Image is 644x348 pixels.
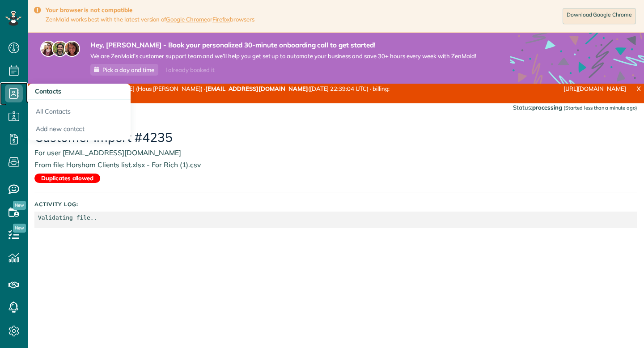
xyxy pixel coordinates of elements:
[66,160,201,169] span: Horsham Clients list.xlsx - For Rich (1).csv
[40,41,56,57] img: maria-72a9807cf96188c08ef61303f053569d2e2a8a1cde33d635c8a3ac13582a053d.jpg
[28,120,131,141] a: Add new contact
[563,105,637,111] small: (Started less than a minute ago)
[90,64,158,76] a: Pick a day and time
[212,16,230,23] a: Firefox
[102,66,154,73] span: Pick a day and time
[35,87,61,95] span: Contacts
[28,84,428,103] div: You are logged in as [PERSON_NAME] (Haus [PERSON_NAME]) · ([DATE] 22:39:04 UTC) · billing: PLAN_S...
[13,201,26,210] span: New
[34,161,637,169] h4: From file:
[34,201,637,207] h5: Activity Log:
[633,84,644,94] a: X
[46,16,254,23] span: ZenMaid works best with the latest version of or browsers
[34,174,100,183] strong: Duplicates allowed
[34,131,637,144] h2: Customer Import #4235
[38,213,634,222] p: Validating file..
[46,6,254,14] strong: Your browser is not compatible
[64,41,80,57] img: michelle-19f622bdf1676172e81f8f8fba1fb50e276960ebfe0243fe18214015130c80e4.jpg
[160,64,220,76] div: I already booked it
[90,52,476,60] span: We are ZenMaid’s customer support team and we’ll help you get set up to automate your business an...
[563,8,636,24] a: Download Google Chrome
[13,224,26,233] span: New
[52,41,68,57] img: jorge-587dff0eeaa6aab1f244e6dc62b8924c3b6ad411094392a53c71c6c4a576187d.jpg
[64,160,201,169] a: Horsham Clients list.xlsx - For Rich (1).csv
[205,85,308,92] strong: [EMAIL_ADDRESS][DOMAIN_NAME]
[28,100,131,120] a: All Contacts
[34,149,637,157] h4: For user [EMAIL_ADDRESS][DOMAIN_NAME]
[166,16,207,23] a: Google Chrome
[532,104,563,111] strong: processing
[90,41,476,50] strong: Hey, [PERSON_NAME] - Book your personalized 30-minute onboarding call to get started!
[513,103,637,112] div: Status:
[563,85,626,92] a: [URL][DOMAIN_NAME]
